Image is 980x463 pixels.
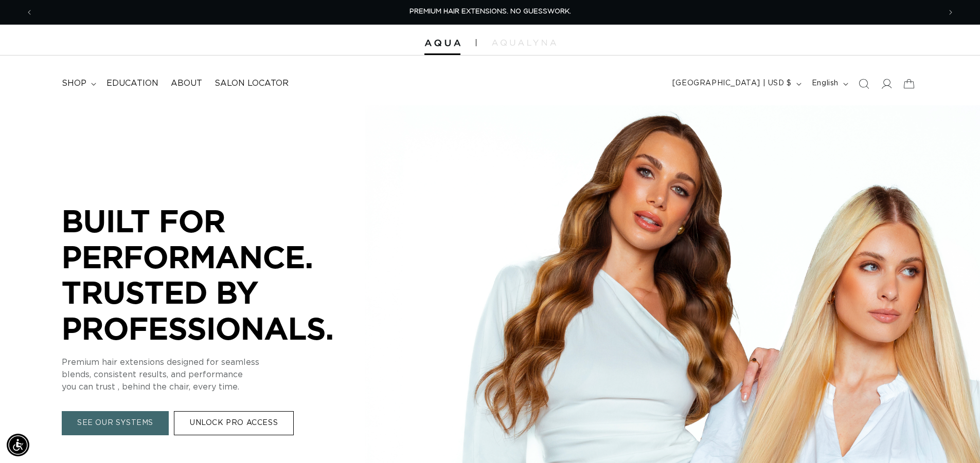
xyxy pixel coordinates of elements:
span: shop [62,78,86,89]
span: [GEOGRAPHIC_DATA] | USD $ [672,78,792,89]
div: Accessibility Menu [7,434,29,456]
span: English [812,78,839,89]
a: Salon Locator [208,72,295,95]
p: you can trust , behind the chair, every time. [62,381,370,394]
button: English [806,74,852,94]
button: [GEOGRAPHIC_DATA] | USD $ [666,74,806,94]
span: About [171,78,202,89]
p: Premium hair extensions designed for seamless [62,357,370,369]
img: aqualyna.com [492,40,556,46]
span: Salon Locator [215,78,289,89]
a: UNLOCK PRO ACCESS [174,412,294,436]
button: Previous announcement [18,3,41,22]
span: PREMIUM HAIR EXTENSIONS. NO GUESSWORK. [409,8,571,15]
p: blends, consistent results, and performance [62,369,370,381]
summary: shop [56,72,100,95]
a: About [165,72,208,95]
summary: Search [852,72,875,95]
p: BUILT FOR PERFORMANCE. TRUSTED BY PROFESSIONALS. [62,203,370,346]
img: Aqua Hair Extensions [424,40,460,47]
a: SEE OUR SYSTEMS [62,412,169,436]
span: Education [106,78,158,89]
button: Next announcement [939,3,962,22]
a: Education [100,72,165,95]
